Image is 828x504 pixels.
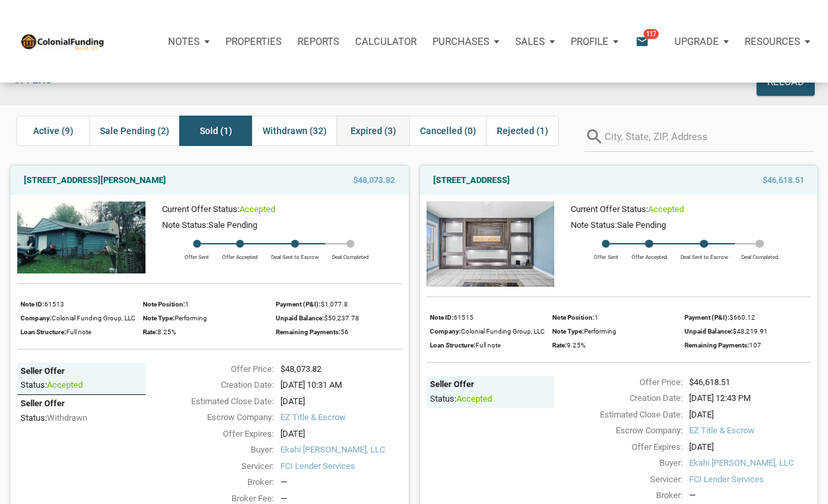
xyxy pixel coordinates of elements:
div: Servicer: [139,460,274,473]
div: Estimated Close Date: [139,395,274,408]
p: Profile [571,36,608,48]
div: Offer Sent [587,248,625,261]
span: Payment (P&I): [684,314,729,321]
button: Notes [160,22,218,61]
div: [DATE] 10:31 AM [274,378,409,392]
a: Upgrade [667,22,737,61]
div: Offer Accepted [216,248,265,261]
span: Current Offer Status: [162,204,239,214]
span: 61515 [454,314,474,321]
button: Profile [563,22,626,61]
button: Sales [507,22,563,61]
div: Creation Date: [139,378,274,392]
span: Note Position: [143,301,185,308]
p: Reports [298,36,339,48]
span: Rejected (1) [497,123,548,139]
span: — [280,493,287,503]
span: Colonial Funding Group, LLC [461,328,545,335]
span: Company: [430,328,461,335]
i: email [634,34,650,49]
span: Sale Pending [617,220,666,230]
span: Payment (P&I): [276,301,321,308]
span: Performing [175,314,207,322]
img: NoteUnlimited [20,32,104,50]
span: 1 [185,301,189,308]
span: $46,618.51 [763,172,804,188]
span: 61513 [44,301,64,308]
p: Properties [226,36,282,48]
span: withdrawn [47,413,87,423]
p: Notes [168,36,200,48]
div: Offer Expires: [548,441,683,454]
div: Deal Completed [325,248,376,261]
div: Offer Price: [548,376,683,389]
button: Resources [737,22,818,61]
span: Note Status: [162,220,208,230]
span: 8.25% [157,328,176,336]
span: accepted [47,380,83,390]
span: Unpaid Balance: [684,328,733,335]
div: Seller Offer [21,366,142,377]
span: Loan Structure: [430,342,476,349]
span: Status: [21,380,47,390]
span: Note Type: [143,314,175,322]
div: Escrow Company: [548,424,683,437]
div: Active (9) [17,116,89,146]
span: $660.12 [729,314,755,321]
span: Unpaid Balance: [276,314,324,322]
button: Reports [290,22,347,61]
span: Ekahi [PERSON_NAME], LLC [280,443,402,456]
span: Note Type: [552,328,584,335]
span: Performing [584,328,616,335]
span: Sold (1) [200,123,232,139]
div: Broker: [548,489,683,502]
p: Upgrade [675,36,719,48]
p: Resources [745,36,800,48]
span: Status: [21,413,47,423]
span: FCI Lender Services [689,473,811,486]
span: $48,219.91 [733,328,768,335]
img: 572347 [17,201,145,273]
p: Calculator [355,36,417,48]
div: Expired (3) [337,116,409,146]
span: Cancelled (0) [420,123,476,139]
span: accepted [648,204,684,214]
span: Withdrawn (32) [263,123,327,139]
span: Status: [430,394,456,404]
span: Remaining Payments: [684,342,749,349]
span: $1,077.8 [321,301,348,308]
span: Rate: [143,328,157,336]
span: Expired (3) [351,123,396,139]
button: email117 [626,22,667,61]
div: [DATE] 12:43 PM [683,392,817,405]
div: Buyer: [548,456,683,470]
span: accepted [239,204,275,214]
div: Cancelled (0) [409,116,486,146]
span: Sale Pending (2) [100,123,169,139]
span: 56 [341,328,349,336]
div: Creation Date: [548,392,683,405]
div: [DATE] [274,395,409,408]
div: Offer Price: [139,363,274,376]
div: [DATE] [683,441,817,454]
span: EZ Title & Escrow [689,424,811,437]
div: Offer Sent [178,248,216,261]
a: Calculator [347,22,425,61]
div: — [689,489,811,502]
div: Sale Pending (2) [89,116,179,146]
i: search [585,122,604,152]
div: Deal Completed [735,248,785,261]
span: Company: [21,314,52,322]
img: 572253 [427,201,555,287]
div: Servicer: [548,473,683,486]
span: 1 [595,314,599,321]
div: — [280,476,402,489]
span: Ekahi [PERSON_NAME], LLC [689,456,811,470]
div: Offer Accepted [625,248,674,261]
span: $48,073.82 [353,172,395,188]
span: Rate: [552,342,567,349]
span: Full note [476,342,501,349]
